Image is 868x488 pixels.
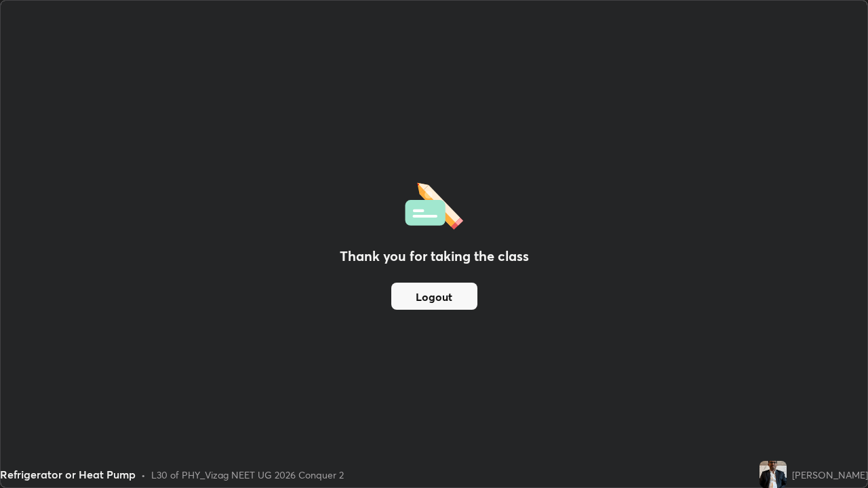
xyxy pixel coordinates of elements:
[792,468,868,482] div: [PERSON_NAME]
[141,468,146,482] div: •
[405,178,463,230] img: offlineFeedback.1438e8b3.svg
[340,246,529,266] h2: Thank you for taking the class
[759,461,787,488] img: 5fdc241a2bff4ab79b281eb58cfa3e4d.jpg
[391,283,477,310] button: Logout
[151,468,344,482] div: L30 of PHY_Vizag NEET UG 2026 Conquer 2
